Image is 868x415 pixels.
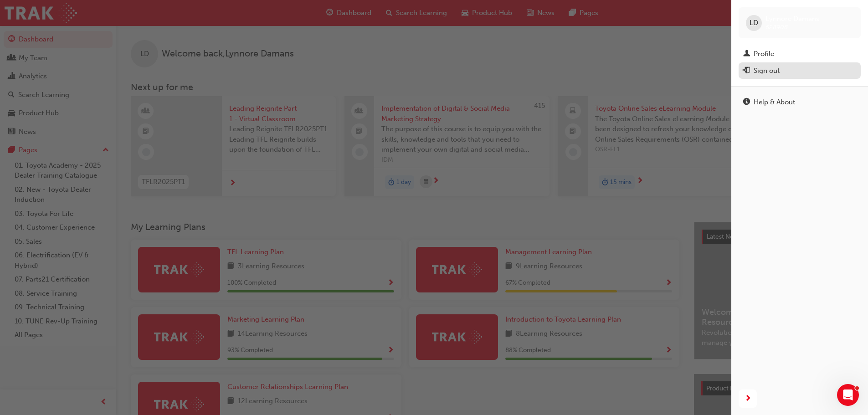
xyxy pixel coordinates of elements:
iframe: Intercom live chat [837,384,859,406]
a: Help & About [739,94,861,111]
button: Sign out [739,62,861,79]
span: next-icon [745,393,751,405]
span: LD [750,18,758,28]
span: man-icon [743,50,750,58]
span: 628908 [765,23,788,31]
div: Profile [754,49,774,59]
div: Help & About [754,97,795,108]
span: exit-icon [743,67,750,75]
a: Profile [739,46,861,62]
span: info-icon [743,98,750,107]
div: Sign out [754,66,780,76]
span: Lynnore Damans [765,15,819,23]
